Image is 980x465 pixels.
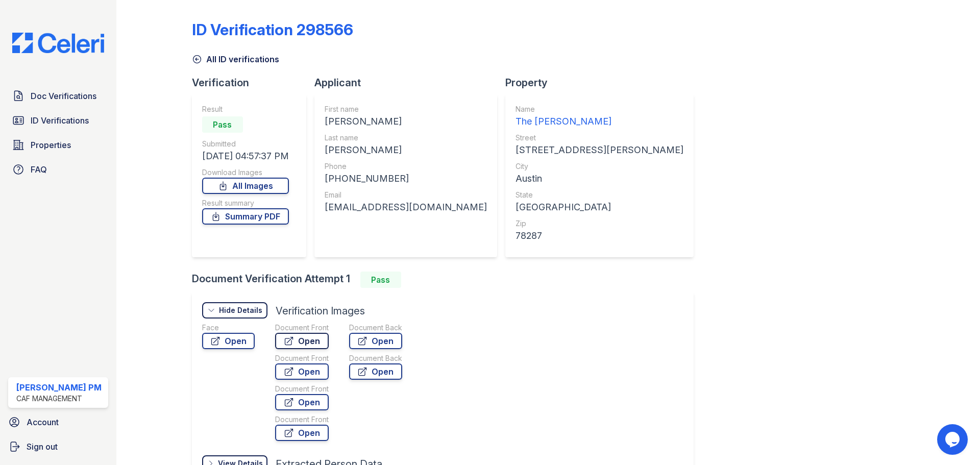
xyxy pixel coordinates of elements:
a: Summary PDF [202,208,289,225]
span: Account [27,416,59,428]
img: CE_Logo_Blue-a8612792a0a2168367f1c8372b55b34899dd931a85d93a1a3d3e32e68fde9ad4.png [4,33,112,53]
div: Result [202,104,289,114]
div: [DATE] 04:57:37 PM [202,149,289,163]
a: Open [275,394,329,410]
a: Open [275,333,329,349]
a: Open [349,363,402,380]
span: Sign out [27,440,58,453]
div: Download Images [202,167,289,178]
a: All Images [202,178,289,194]
div: Property [505,76,702,90]
div: Face [202,323,255,333]
div: 78287 [516,229,683,243]
a: ID Verifications [8,110,108,131]
div: CAF Management [16,394,102,404]
div: Last name [325,133,487,143]
a: Open [202,333,255,349]
div: Document Verification Attempt 1 [192,272,702,288]
div: City [516,161,683,172]
span: Properties [31,139,71,151]
a: Sign out [4,436,112,457]
span: FAQ [31,163,47,176]
div: Submitted [202,139,289,149]
div: Applicant [314,76,505,90]
div: [GEOGRAPHIC_DATA] [516,200,683,214]
div: Phone [325,161,487,172]
div: Document Front [275,414,329,425]
div: Zip [516,218,683,229]
a: Open [275,425,329,441]
a: FAQ [8,159,108,180]
div: [STREET_ADDRESS][PERSON_NAME] [516,143,683,157]
div: [PHONE_NUMBER] [325,172,487,186]
span: Doc Verifications [31,90,96,102]
span: ID Verifications [31,114,89,127]
div: State [516,190,683,200]
a: Doc Verifications [8,86,108,106]
div: Document Back [349,323,402,333]
div: [PERSON_NAME] [325,143,487,157]
a: Open [349,333,402,349]
div: Email [325,190,487,200]
a: Name The [PERSON_NAME] [516,104,683,129]
div: Pass [202,116,243,133]
div: ID Verification 298566 [192,20,353,39]
div: Pass [360,272,401,288]
div: First name [325,104,487,114]
div: [PERSON_NAME] [325,114,487,129]
div: Verification [192,76,314,90]
a: All ID verifications [192,53,279,65]
div: Document Front [275,323,329,333]
div: Street [516,133,683,143]
div: Name [516,104,683,114]
div: Result summary [202,198,289,208]
div: Document Front [275,384,329,394]
div: [EMAIL_ADDRESS][DOMAIN_NAME] [325,200,487,214]
iframe: chat widget [937,424,970,455]
div: Hide Details [219,305,262,315]
div: Document Back [349,353,402,363]
a: Account [4,412,112,432]
div: Austin [516,172,683,186]
a: Properties [8,135,108,155]
div: Verification Images [276,304,365,318]
a: Open [275,363,329,380]
div: Document Front [275,353,329,363]
div: [PERSON_NAME] PM [16,381,102,394]
div: The [PERSON_NAME] [516,114,683,129]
